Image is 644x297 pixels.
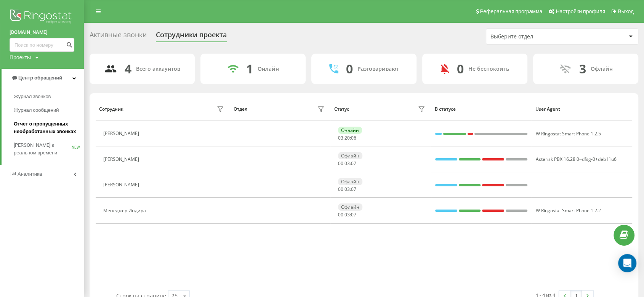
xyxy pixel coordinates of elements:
[14,93,51,100] span: Журнал звонков
[434,106,528,112] div: В статусе
[490,33,582,40] div: Выберите отдел
[334,106,349,112] div: Статус
[103,157,141,162] div: [PERSON_NAME]
[136,66,180,72] div: Всего аккаунтов
[468,66,509,72] div: Не беспокоить
[338,135,343,141] span: 03
[579,62,586,76] div: 3
[18,171,42,177] span: Аналитика
[103,131,141,136] div: [PERSON_NAME]
[258,66,279,72] div: Онлайн
[10,8,74,27] img: Ringostat logo
[156,31,227,43] div: Сотрудники проекта
[10,38,74,52] input: Поиск по номеру
[344,211,350,218] span: 03
[338,187,356,192] div: : :
[480,8,542,14] span: Реферальная программа
[338,127,362,134] div: Онлайн
[246,62,253,76] div: 1
[14,138,84,160] a: [PERSON_NAME] в реальном времениNEW
[357,66,399,72] div: Разговаривают
[338,161,356,166] div: : :
[536,130,601,137] span: W Ringostat Smart Phone 1.2.5
[351,211,356,218] span: 07
[338,211,343,218] span: 00
[2,69,84,87] a: Центр обращений
[351,186,356,192] span: 07
[103,182,141,187] div: [PERSON_NAME]
[457,62,464,76] div: 0
[10,29,74,36] a: [DOMAIN_NAME]
[103,208,148,213] div: Менеджер Индира
[338,160,343,167] span: 00
[536,207,601,214] span: W Ringostat Smart Phone 1.2.2
[556,8,605,14] span: Настройки профиля
[338,186,343,192] span: 00
[14,117,84,138] a: Отчет о пропущенных необработанных звонках
[344,160,350,167] span: 03
[618,8,634,14] span: Выход
[338,212,356,218] div: : :
[14,106,59,114] span: Журнал сообщений
[338,203,362,211] div: Офлайн
[338,135,356,141] div: : :
[338,152,362,159] div: Офлайн
[14,141,72,157] span: [PERSON_NAME] в реальном времени
[535,106,628,112] div: User Agent
[591,66,613,72] div: Офлайн
[125,62,131,76] div: 4
[344,135,350,141] span: 20
[14,103,84,117] a: Журнал сообщений
[536,156,617,162] span: Asterisk PBX 16.28.0~dfsg-0+deb11u6
[10,54,31,61] div: Проекты
[14,120,80,135] span: Отчет о пропущенных необработанных звонках
[18,75,62,81] span: Центр обращений
[90,31,147,43] div: Активные звонки
[618,254,636,272] div: Open Intercom Messenger
[233,106,247,112] div: Отдел
[344,186,350,192] span: 03
[351,135,356,141] span: 06
[351,160,356,167] span: 07
[14,90,84,103] a: Журнал звонков
[99,106,123,112] div: Сотрудник
[338,178,362,185] div: Офлайн
[346,62,353,76] div: 0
